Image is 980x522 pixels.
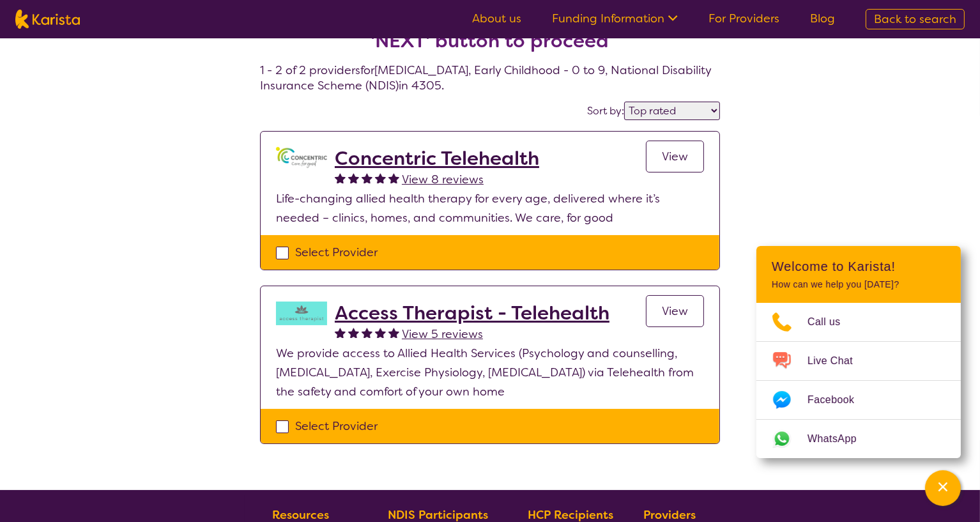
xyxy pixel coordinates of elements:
label: Sort by: [587,104,624,118]
a: View 8 reviews [402,170,484,189]
span: WhatsApp [808,429,872,449]
p: How can we help you [DATE]? [772,279,946,290]
h2: Welcome to Karista! [772,259,946,274]
img: fullstar [348,173,359,183]
span: View [662,149,688,164]
img: fullstar [362,327,372,338]
img: fullstar [388,173,399,183]
img: hzy3j6chfzohyvwdpojv.png [276,302,327,325]
img: gbybpnyn6u9ix5kguem6.png [276,147,327,168]
span: View 5 reviews [402,326,483,342]
img: fullstar [375,327,386,338]
img: fullstar [335,327,346,338]
img: fullstar [348,327,359,338]
img: Karista logo [15,10,80,29]
a: View [646,141,704,173]
img: fullstar [362,173,372,183]
a: About us [472,11,521,26]
button: Channel Menu [925,470,961,506]
span: Call us [808,312,856,332]
span: Facebook [808,390,869,410]
img: fullstar [375,173,386,183]
ul: Choose channel [756,303,961,458]
span: View 8 reviews [402,172,484,187]
img: fullstar [388,327,399,338]
h2: Select one or more providers and click the 'NEXT' button to proceed [275,6,705,52]
p: We provide access to Allied Health Services (Psychology and counselling, [MEDICAL_DATA], Exercise... [276,344,704,401]
span: View [662,303,688,319]
a: Back to search [866,9,965,29]
a: Blog [810,11,835,26]
a: For Providers [708,11,779,26]
div: Channel Menu [756,246,961,458]
a: Access Therapist - Telehealth [335,302,609,325]
a: Funding Information [552,11,678,26]
a: Concentric Telehealth [335,147,539,170]
p: Life-changing allied health therapy for every age, delivered where it’s needed – clinics, homes, ... [276,189,704,227]
a: View [646,295,704,327]
a: Web link opens in a new tab. [756,420,961,458]
span: Live Chat [808,351,868,371]
span: Back to search [874,12,956,27]
img: fullstar [335,173,346,183]
a: View 5 reviews [402,325,483,344]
